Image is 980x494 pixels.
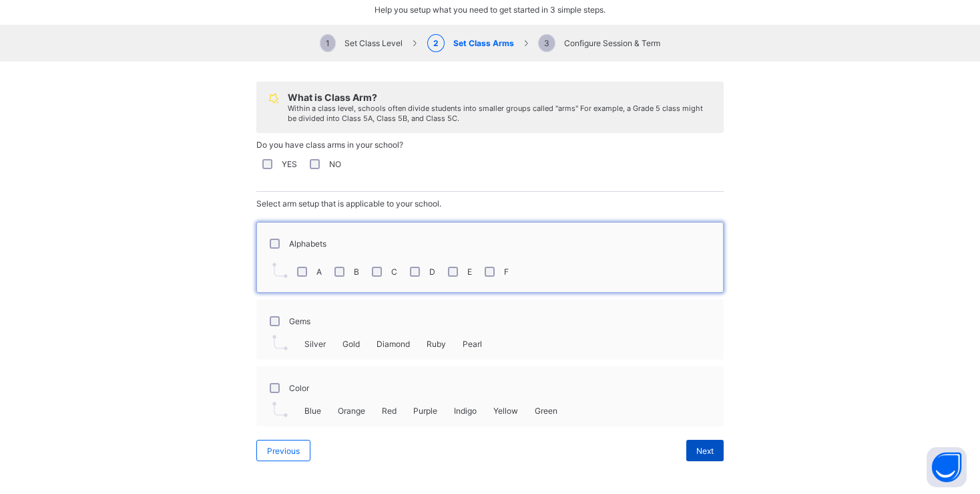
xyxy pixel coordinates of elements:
[454,406,477,416] span: Indigo
[342,339,360,349] span: Gold
[696,446,714,456] span: Next
[493,406,518,416] span: Yellow
[304,406,321,416] span: Blue
[329,159,341,169] label: NO
[463,339,482,349] span: Pearl
[504,267,509,277] label: F
[272,263,288,278] img: pointer.7d5efa4dba55a2dde3e22c45d215a0de.svg
[391,267,397,277] label: C
[467,267,472,277] label: E
[535,406,557,416] span: Green
[304,339,326,349] span: Silver
[289,316,310,326] label: Gems
[316,267,322,277] label: A
[375,5,605,15] span: Help you setup what you need to get started in 3 simple steps.
[256,199,441,209] span: Select arm setup that is applicable to your school.
[413,406,437,416] span: Purple
[289,383,309,393] label: Color
[427,34,445,52] span: 2
[354,267,359,277] label: B
[427,339,446,349] span: Ruby
[288,104,703,123] span: Within a class level, schools often divide students into smaller groups called "arms" For example...
[927,447,967,487] button: Open asap
[338,406,365,416] span: Orange
[377,339,410,349] span: Diamond
[272,402,288,417] img: pointer.7d5efa4dba55a2dde3e22c45d215a0de.svg
[320,38,403,48] span: Set Class Level
[288,92,377,103] span: What is Class Arm?
[382,406,397,416] span: Red
[282,159,297,169] label: YES
[267,446,300,456] span: Previous
[289,239,326,249] label: Alphabets
[538,34,555,52] span: 3
[429,267,435,277] label: D
[320,34,336,52] span: 1
[256,140,403,150] span: Do you have class arms in your school?
[427,38,514,48] span: Set Class Arms
[272,335,288,350] img: pointer.7d5efa4dba55a2dde3e22c45d215a0de.svg
[538,38,660,48] span: Configure Session & Term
